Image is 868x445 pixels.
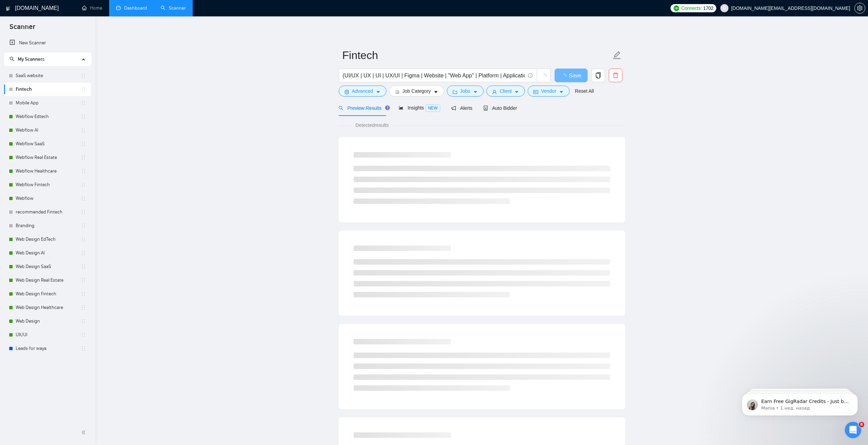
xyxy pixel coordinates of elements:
span: holder [81,291,86,297]
li: Web Design Fintech [4,287,91,301]
li: Web Design AI [4,246,91,260]
span: Save [569,71,581,80]
iframe: Intercom notifications сообщение [732,379,868,427]
li: Branding [4,219,91,233]
iframe: Intercom live chat [845,422,861,438]
span: My Scanners [10,56,45,62]
span: search [10,57,14,61]
li: Web Design EdTech [4,233,91,246]
span: holder [81,305,86,310]
span: caret-down [473,89,478,94]
li: Web Design Real Estate [4,273,91,287]
input: Scanner name... [342,47,611,64]
span: Alerts [451,105,472,111]
span: Job Category [402,87,431,95]
span: holder [81,318,86,324]
a: Fintech [16,83,81,96]
a: Web Design [16,314,81,328]
li: Webflow Real Estate [4,151,91,164]
span: holder [81,114,86,119]
span: folder [453,89,457,94]
li: Web Design [4,314,91,328]
li: Webflow [4,192,91,205]
span: info-circle [528,73,532,78]
span: caret-down [559,89,564,94]
li: Mobile App [4,96,91,110]
input: Search Freelance Jobs... [343,71,525,80]
li: Leads for waya [4,342,91,355]
a: New Scanner [10,36,86,50]
button: copy [591,69,605,82]
a: Reset All [575,87,594,95]
li: Web Design Healthcare [4,301,91,314]
span: Scanner [4,22,41,36]
div: Tooltip anchor [384,105,391,111]
a: Webflow [16,192,81,205]
a: Web Design EdTech [16,233,81,246]
li: Webflow Edtech [4,110,91,123]
span: holder [81,250,86,256]
a: Web Design SaaS [16,260,81,273]
span: holder [81,168,86,174]
span: edit [613,51,621,60]
span: holder [81,155,86,160]
span: holder [81,87,86,92]
a: Web Design AI [16,246,81,260]
span: holder [81,100,86,106]
span: holder [81,264,86,269]
li: Web Design SaaS [4,260,91,273]
span: holder [81,237,86,242]
span: delete [609,72,622,78]
button: idcardVendorcaret-down [528,86,569,97]
span: NEW [425,104,440,112]
button: delete [609,69,622,82]
span: holder [81,223,86,228]
a: Webflow SaaS [16,137,81,151]
span: Insights [399,105,440,110]
a: Webflow Real Estate [16,151,81,164]
span: holder [81,346,86,351]
span: bars [395,89,400,94]
img: logo [6,3,11,14]
button: folderJobscaret-down [447,86,484,97]
a: Branding [16,219,81,233]
li: Webflow AI [4,123,91,137]
span: holder [81,128,86,133]
a: Mobile App [16,96,81,110]
a: homeHome [82,5,102,11]
a: Webflow Edtech [16,110,81,123]
li: Webflow Fintech [4,178,91,192]
span: Jobs [460,87,470,95]
li: New Scanner [4,36,91,50]
a: Leads for waya [16,342,81,355]
a: Webflow Fintech [16,178,81,192]
a: searchScanner [161,5,186,11]
span: search [339,106,343,110]
span: Advanced [352,87,373,95]
span: holder [81,182,86,188]
span: double-left [81,429,88,436]
span: Vendor [541,87,556,95]
li: Webflow Healthcare [4,164,91,178]
span: holder [81,332,86,338]
span: 1702 [703,4,713,12]
span: holder [81,141,86,147]
button: Save [555,69,588,82]
a: recommended Fintech [16,205,81,219]
span: caret-down [514,89,519,94]
a: Web Design Healthcare [16,301,81,314]
span: Connects: [681,4,702,12]
span: setting [344,89,349,94]
span: holder [81,209,86,215]
a: SaaS website [16,69,81,83]
button: userClientcaret-down [486,86,525,97]
img: upwork-logo.png [674,5,679,11]
span: caret-down [376,89,381,94]
button: barsJob Categorycaret-down [389,86,444,97]
a: Web Design Fintech [16,287,81,301]
span: Auto Bidder [483,105,517,111]
span: 8 [859,422,864,427]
